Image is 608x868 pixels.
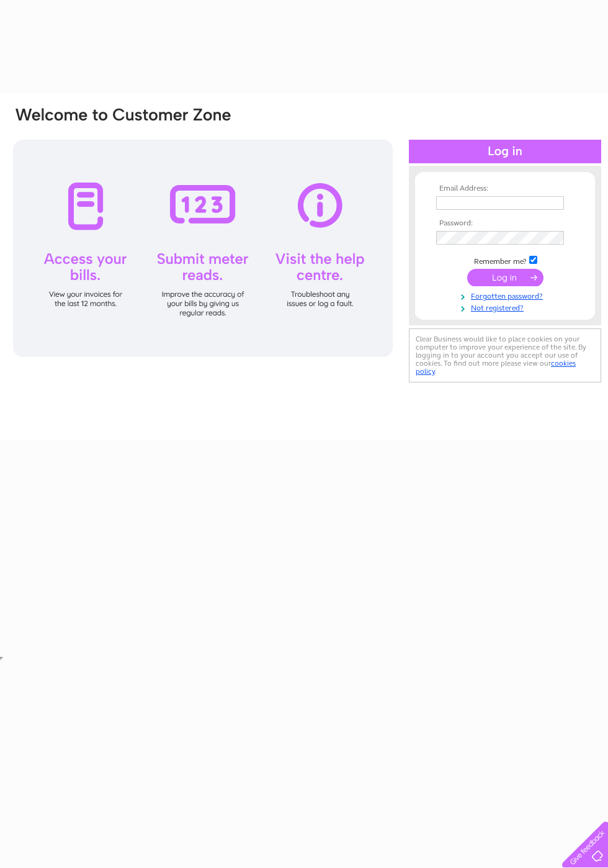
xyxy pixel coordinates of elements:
[436,301,577,313] a: Not registered?
[433,254,577,266] td: Remember me?
[436,289,577,301] a: Forgotten password?
[433,219,577,228] th: Password:
[433,184,577,193] th: Email Address:
[467,269,543,286] input: Submit
[409,328,601,382] div: Clear Business would like to place cookies on your computer to improve your experience of the sit...
[416,359,576,376] a: cookies policy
